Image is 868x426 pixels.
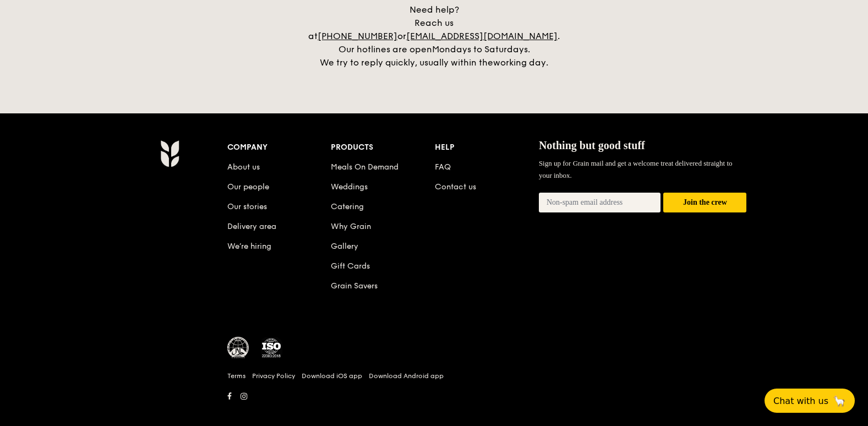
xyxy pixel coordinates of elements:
a: Gift Cards [331,261,370,271]
img: AYc88T3wAAAABJRU5ErkJggg== [160,140,179,167]
a: Privacy Policy [252,372,295,380]
button: Join the crew [663,193,746,213]
a: Download iOS app [302,372,362,380]
span: Chat with us [773,396,828,406]
a: Meals On Demand [331,162,398,172]
a: About us [227,162,260,172]
div: Help [435,140,539,155]
a: Grain Savers [331,281,378,291]
a: FAQ [435,162,451,172]
a: [PHONE_NUMBER] [318,31,397,41]
a: Delivery area [227,222,276,231]
input: Non-spam email address [539,193,661,212]
a: Contact us [435,182,476,192]
div: Products [331,140,435,155]
a: Our people [227,182,269,192]
a: Weddings [331,182,368,192]
span: Sign up for Grain mail and get a welcome treat delivered straight to your inbox. [539,159,733,179]
a: Gallery [331,242,358,251]
span: Mondays to Saturdays. [432,44,530,54]
span: working day. [493,57,548,68]
a: Our stories [227,202,267,211]
a: [EMAIL_ADDRESS][DOMAIN_NAME] [406,31,558,41]
img: ISO Certified [260,337,282,359]
h6: Revision [117,404,751,413]
a: Terms [227,372,245,380]
a: Catering [331,202,364,211]
a: Download Android app [369,372,444,380]
span: 🦙 [833,395,846,407]
span: Nothing but good stuff [539,139,645,151]
div: Need help? Reach us at or . Our hotlines are open We try to reply quickly, usually within the [297,3,572,69]
button: Chat with us🦙 [765,389,855,413]
a: Why Grain [331,222,371,231]
div: Company [227,140,331,155]
img: MUIS Halal Certified [227,337,249,359]
a: We’re hiring [227,242,271,251]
